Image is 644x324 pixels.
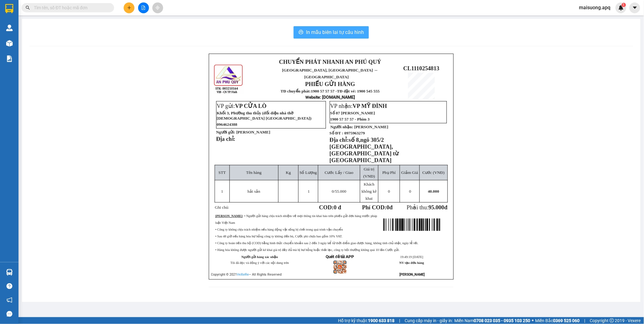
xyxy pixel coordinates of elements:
span: CL1110254807 [79,34,115,40]
span: [PERSON_NAME] [236,130,270,134]
span: 0964624388 [217,122,237,127]
span: 19:49:19 [DATE] [400,255,423,259]
span: aim [155,6,160,10]
strong: 0369 525 060 [553,318,580,323]
input: Tìm tên, số ĐT hoặc mã đơn [34,4,107,11]
span: Số Lượng [300,170,317,175]
img: warehouse-icon [6,40,13,47]
span: Cước (VNĐ) [423,170,445,175]
span: 1 [221,189,223,194]
span: 1 [308,189,310,194]
span: Miền Bắc [535,317,580,324]
span: 1900 57 57 57 - Phím 3 [330,117,370,121]
span: 0 [387,204,390,211]
span: In mẫu biên lai tự cấu hình [306,28,364,36]
button: caret-down [630,2,640,13]
strong: PHIẾU GỬI HÀNG [25,44,75,50]
span: Cước Lấy / Giao [325,170,353,175]
strong: Phí COD: đ [362,204,393,211]
span: Khối 3, Phường thu thủy (đối diện nhà thờ [DEMOGRAPHIC_DATA] [GEOGRAPHIC_DATA]) [217,111,312,121]
span: Giảm Giá [401,170,418,175]
span: Phải thu: [407,204,448,211]
span: 0975963279 [345,131,365,135]
span: • Sau 48 giờ nếu hàng hóa hư hỏng công ty không đền bù, Cước phí chưa bao gồm 10% VAT. [215,235,342,238]
span: maisuong.apq [574,4,616,11]
span: VP nhận: [330,103,387,109]
strong: 1900 57 57 57 - [311,89,337,93]
span: 0 [332,189,334,194]
button: plus [124,2,134,13]
strong: 0708 023 035 - 0935 103 250 [474,318,530,323]
img: icon-new-feature [618,5,624,10]
span: search [26,6,30,10]
span: Cung cấp máy in - giấy in: [405,317,453,324]
span: • Công ty hoàn tiền thu hộ (COD) bằng hình thức chuyển khoản sau 2 đến 3 ngày kể từ thời điểm gia... [215,241,418,245]
strong: PHIẾU GỬI HÀNG [305,81,355,87]
button: printerIn mẫu biên lai tự cấu hình [294,26,369,39]
img: logo [3,18,22,49]
span: 40.000 [428,189,440,194]
span: | [584,317,585,324]
strong: Người gửi: [216,130,235,134]
span: Miền Nam [455,317,530,324]
strong: NV tạo đơn hàng [399,261,424,265]
strong: COD: [319,204,341,211]
span: 0 [409,189,411,194]
span: file-add [141,6,146,10]
span: /55.000 [332,189,346,194]
strong: Người nhận: [331,125,353,129]
strong: [PERSON_NAME] [400,273,425,277]
span: Website [305,95,320,100]
span: Tôi đã đọc và đồng ý với các nội dung trên [230,261,289,265]
strong: : [DOMAIN_NAME] [305,95,355,100]
img: logo-vxr [5,4,13,13]
span: hải sản [248,189,261,194]
img: logo [213,64,244,94]
span: [GEOGRAPHIC_DATA], [GEOGRAPHIC_DATA] ↔ [GEOGRAPHIC_DATA] [25,26,75,42]
img: warehouse-icon [6,25,13,31]
span: • Công ty không chịu trách nhiệm nếu hàng động vật sống bị chết trong quá trình vận chuyển [215,228,343,231]
span: số 8,ngõ 305/2 [GEOGRAPHIC_DATA],[GEOGRAPHIC_DATA] từ [GEOGRAPHIC_DATA] [330,137,399,163]
span: VP CỬA LÒ [235,103,266,109]
span: : • Người gửi hàng chịu trách nhiệm về mọi thông tin khai báo trên phiếu gửi đơn hàng trước pháp ... [215,214,377,224]
span: copyright [610,318,614,323]
span: Giá trị (VNĐ) [363,167,375,178]
span: STT [219,170,226,175]
span: Khách không kê khai [361,182,377,201]
span: 95.000 [428,204,444,211]
span: [GEOGRAPHIC_DATA], [GEOGRAPHIC_DATA] ↔ [GEOGRAPHIC_DATA] [282,68,378,79]
span: ⚪️ [532,319,534,322]
span: [PERSON_NAME] [354,125,388,129]
span: CL1110254813 [403,65,440,72]
span: 0 [388,189,390,194]
strong: Số ĐT : [330,131,344,135]
a: VeXeRe [237,273,249,277]
span: Tên hàng [246,170,262,175]
strong: Quét để tải APP [326,254,354,259]
span: 1 [623,3,625,7]
strong: Người gửi hàng xác nhận [241,255,278,259]
strong: 1900 633 818 [368,318,395,323]
sup: 1 [622,3,626,7]
span: printer [299,30,303,35]
span: | [399,317,400,324]
button: file-add [138,2,149,13]
span: message [6,311,12,317]
span: caret-down [632,5,638,10]
img: warehouse-icon [6,269,13,276]
span: VP MỸ ĐÌNH [353,103,387,109]
span: đ [444,204,448,211]
strong: TĐ đặt vé: 1900 545 555 [337,89,380,93]
strong: CHUYỂN PHÁT NHANH AN PHÚ QUÝ [279,59,381,65]
span: Phụ Phí [382,170,396,175]
span: notification [6,297,12,303]
strong: TĐ chuyển phát: [281,89,311,93]
strong: [PERSON_NAME] [215,214,242,218]
span: Hỗ trợ kỹ thuật: [338,317,395,324]
strong: CHUYỂN PHÁT NHANH AN PHÚ QUÝ [28,5,72,25]
span: plus [127,6,131,10]
button: aim [152,2,163,13]
strong: Địa chỉ: [330,137,349,143]
span: • Hàng hóa không được người gửi kê khai giá trị đầy đủ mà bị hư hỏng hoặc thất lạc, công ty bồi t... [215,248,400,252]
span: Copyright © 2021 – All Rights Reserved [211,273,282,277]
